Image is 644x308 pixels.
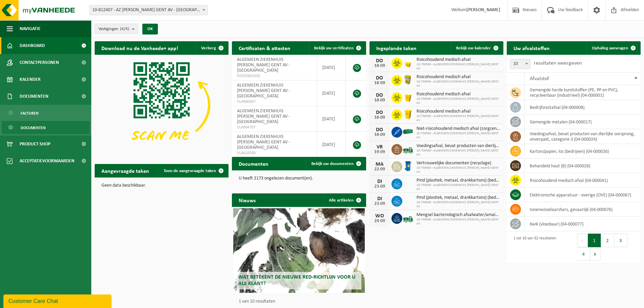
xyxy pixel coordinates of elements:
[373,110,386,115] div: DO
[416,149,500,157] span: 10-739569 - ALGEMEEN ZIEKENHUIS [PERSON_NAME] GENT AV
[416,92,500,97] span: Risicohoudend medisch afval
[3,293,113,308] iframe: chat widget
[416,114,500,122] span: 10-739569 - ALGEMEEN ZIEKENHUIS [PERSON_NAME] GENT AV
[614,234,627,247] button: 3
[402,91,414,103] img: LP-SB-00050-HPE-22
[525,188,641,202] td: elektronische apparatuur - overige (OVE) (04-000067)
[525,85,641,100] td: gemengde harde kunststoffen (PE, PP en PVC), recycleerbaar (industrieel) (04-000001)
[373,179,386,184] div: DI
[95,41,185,54] h2: Download nu de Vanheede+ app!
[525,202,641,217] td: ionenwisselaarshars, gevaarlijk (04-000076)
[232,157,275,170] h2: Documenten
[317,55,346,80] td: [DATE]
[237,99,312,104] span: VLA900367
[510,233,556,261] div: 1 tot 10 van 32 resultaten
[89,5,208,15] span: 10-812407 - AZ JAN PALFIJN GENT AV - GENT
[120,27,129,31] count: (4/4)
[402,160,414,172] img: WB-0240-HPE-BE-09
[416,132,500,140] span: 10-739569 - ALGEMEEN ZIEKENHUIS [PERSON_NAME] GENT AV
[373,133,386,137] div: 18-09
[373,81,386,86] div: 18-09
[237,57,290,73] span: ALGEMEEN ZIEKENHUIS [PERSON_NAME] GENT AV - [GEOGRAPHIC_DATA]
[402,143,414,155] img: BL-LQ-LV
[233,208,364,293] a: Wat betekent de nieuwe RED-richtlijn voor u als klant?
[237,125,312,130] span: VLA904707
[534,61,582,66] label: resultaten weergeven
[588,234,601,247] button: 1
[510,59,530,69] span: 10
[95,55,229,155] img: Download de VHEPlus App
[416,57,500,63] span: Risicohoudend medisch afval
[373,184,386,189] div: 23-09
[373,219,386,223] div: 24-09
[416,80,500,88] span: 10-739569 - ALGEMEEN ZIEKENHUIS [PERSON_NAME] GENT AV
[525,129,641,144] td: voedingsafval, bevat producten van dierlijke oorsprong, onverpakt, categorie 3 (04-000024)
[402,109,414,120] img: LP-SB-00060-HPE-22
[324,193,365,207] a: Alle artikelen
[416,178,500,183] span: Pmd (plastiek, metaal, drankkartons) (bedrijven)
[416,63,500,71] span: 10-739569 - ALGEMEEN ZIEKENHUIS [PERSON_NAME] GENT AV
[402,126,414,137] img: HK-XZ-20-GN-00
[239,176,359,181] p: U heeft 2173 ongelezen document(en).
[402,57,414,68] img: LP-SB-00030-HPE-22
[525,115,641,129] td: gemengde metalen (04-000017)
[525,217,641,231] td: kwik (vloeibaar) (04-000077)
[467,7,500,13] strong: [PERSON_NAME]
[317,80,346,106] td: [DATE]
[373,75,386,81] div: DO
[237,134,290,150] span: ALGEMEEN ZIEKENHUIS [PERSON_NAME] GENT AV - [GEOGRAPHIC_DATA]
[456,46,491,50] span: Bekijk uw kalender
[239,299,362,304] p: 1 van 10 resultaten
[416,109,500,114] span: Risicohoudend medisch afval
[416,74,500,80] span: Risicohoudend medisch afval
[601,234,614,247] button: 2
[21,107,39,120] span: Facturen
[525,173,641,188] td: risicohoudend medisch afval (04-000041)
[142,24,158,34] button: OK
[373,213,386,219] div: WO
[373,98,386,103] div: 18-09
[237,83,290,99] span: ALGEMEEN ZIEKENHUIS [PERSON_NAME] GENT AV - [GEOGRAPHIC_DATA]
[20,20,41,37] span: Navigatie
[158,164,228,177] a: Toon de aangevraagde taken
[314,46,354,50] span: Bekijk uw certificaten
[507,41,556,54] h2: Uw afvalstoffen
[590,247,601,261] button: Next
[416,143,500,149] span: Voedingsafval, bevat producten van dierlijke oorsprong, onverpakt, categorie 3
[402,74,414,86] img: LP-SB-00045-CRB-21
[373,202,386,206] div: 23-09
[317,132,346,158] td: [DATE]
[2,121,90,134] a: Documenten
[237,150,312,156] span: VLA610509
[592,46,628,50] span: Ophaling aanvragen
[416,212,500,218] span: Mengsel bacteriologisch afvalwater/amalgaanscheider
[238,275,355,286] span: Wat betekent de nieuwe RED-richtlijn voor u als klant?
[306,157,365,170] a: Bekijk uw documenten
[90,5,207,15] span: 10-812407 - AZ JAN PALFIJN GENT AV - GENT
[530,76,549,81] span: Afvalstof
[525,100,641,115] td: bedrijfsrestafval (04-000008)
[237,109,290,124] span: ALGEMEEN ZIEKENHUIS [PERSON_NAME] GENT AV - [GEOGRAPHIC_DATA]
[232,41,297,54] h2: Certificaten & attesten
[196,41,228,55] button: Verberg
[95,164,156,177] h2: Aangevraagde taken
[587,41,640,55] a: Ophaling aanvragen
[2,106,90,119] a: Facturen
[416,166,500,174] span: 10-739569 - ALGEMEEN ZIEKENHUIS [PERSON_NAME] GENT AV
[416,161,500,166] span: Vertrouwelijke documenten (recyclage)
[416,183,500,191] span: 10-739569 - ALGEMEEN ZIEKENHUIS [PERSON_NAME] GENT AV
[311,162,354,166] span: Bekijk uw documenten
[373,93,386,98] div: DO
[402,212,414,223] img: BL-LQ-LV
[101,183,222,188] p: Geen data beschikbaar.
[577,234,588,247] button: Previous
[416,97,500,105] span: 10-739569 - ALGEMEEN ZIEKENHUIS [PERSON_NAME] GENT AV
[309,41,365,55] a: Bekijk uw certificaten
[373,162,386,167] div: MA
[373,167,386,172] div: 22-09
[369,41,423,54] h2: Ingeplande taken
[373,196,386,202] div: DI
[577,247,590,261] button: 4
